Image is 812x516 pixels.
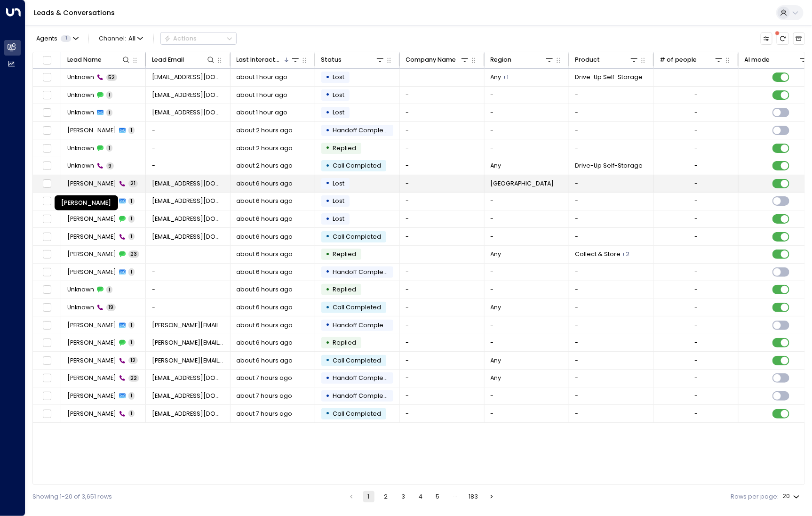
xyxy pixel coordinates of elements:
[36,36,57,42] span: Agents
[146,157,231,175] td: -
[237,126,293,135] span: about 2 hours ago
[333,161,381,169] span: Call Completed
[106,286,112,293] span: 1
[694,73,698,81] div: -
[569,352,654,369] td: -
[333,410,381,418] span: Call Completed
[41,231,52,242] span: Toggle select row
[333,374,394,382] span: Handoff Completed
[41,72,52,83] span: Toggle select row
[326,159,330,173] div: •
[321,55,342,65] div: Status
[67,356,116,365] span: Ken Hagen
[41,284,52,295] span: Toggle select row
[400,370,485,387] td: -
[333,268,394,276] span: Handoff Completed
[569,316,654,334] td: -
[67,215,116,223] span: Oluwapumi Adegoke
[694,410,698,418] div: -
[575,73,643,81] span: Drive-Up Self-Storage
[333,285,356,293] span: Replied
[745,55,770,65] div: AI mode
[485,405,569,422] td: -
[326,247,330,262] div: •
[569,281,654,298] td: -
[400,87,485,104] td: -
[237,55,283,65] div: Last Interacted
[152,55,216,65] div: Lead Email
[160,32,237,45] div: Button group with a nested menu
[569,387,654,405] td: -
[326,212,330,226] div: •
[485,387,569,405] td: -
[569,87,654,104] td: -
[400,157,485,175] td: -
[333,321,394,329] span: Handoff Completed
[67,339,116,347] span: Ken Hagen
[237,339,293,347] span: about 6 hours ago
[152,356,224,365] span: n.hagon@hotmail.co.uk
[694,303,698,312] div: -
[41,320,52,331] span: Toggle select row
[406,55,470,65] div: Company Name
[326,371,330,386] div: •
[485,264,569,281] td: -
[128,35,135,42] span: All
[152,321,224,330] span: n.hagon@hotmail.co.uk
[491,250,502,258] span: Any
[326,318,330,332] div: •
[485,210,569,228] td: -
[333,356,381,364] span: Call Completed
[41,161,52,171] span: Toggle select row
[41,302,52,313] span: Toggle select row
[569,405,654,422] td: -
[128,410,135,417] span: 1
[485,334,569,352] td: -
[326,265,330,279] div: •
[152,91,224,99] span: tukkim670@gmail.com
[128,250,139,258] span: 23
[569,104,654,121] td: -
[694,392,698,400] div: -
[146,299,231,316] td: -
[694,126,698,135] div: -
[164,35,197,42] div: Actions
[41,267,52,278] span: Toggle select row
[128,127,135,134] span: 1
[146,122,231,139] td: -
[333,303,381,311] span: Call Completed
[694,215,698,223] div: -
[106,145,112,152] span: 1
[333,339,356,347] span: Replied
[400,246,485,263] td: -
[96,32,146,44] button: Channel:All
[333,179,344,187] span: Lost
[415,491,426,502] button: Go to page 4
[491,179,554,188] span: London
[237,73,288,81] span: about 1 hour ago
[694,285,698,294] div: -
[34,8,115,17] a: Leads & Conversations
[237,215,293,223] span: about 6 hours ago
[237,91,288,99] span: about 1 hour ago
[575,55,639,65] div: Product
[326,123,330,138] div: •
[67,374,116,382] span: Andrew McKenna
[128,180,138,187] span: 21
[694,233,698,241] div: -
[41,55,52,65] span: Toggle select all
[152,197,224,205] span: radegoke1234@gmail.com
[485,87,569,104] td: -
[575,161,643,170] span: Drive-Up Self-Storage
[106,91,112,98] span: 1
[326,141,330,155] div: •
[400,316,485,334] td: -
[67,250,116,258] span: Raed Rosli
[400,405,485,422] td: -
[67,303,94,312] span: Unknown
[400,139,485,157] td: -
[237,392,293,400] span: about 7 hours ago
[106,304,116,311] span: 19
[694,250,698,258] div: -
[333,197,344,205] span: Lost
